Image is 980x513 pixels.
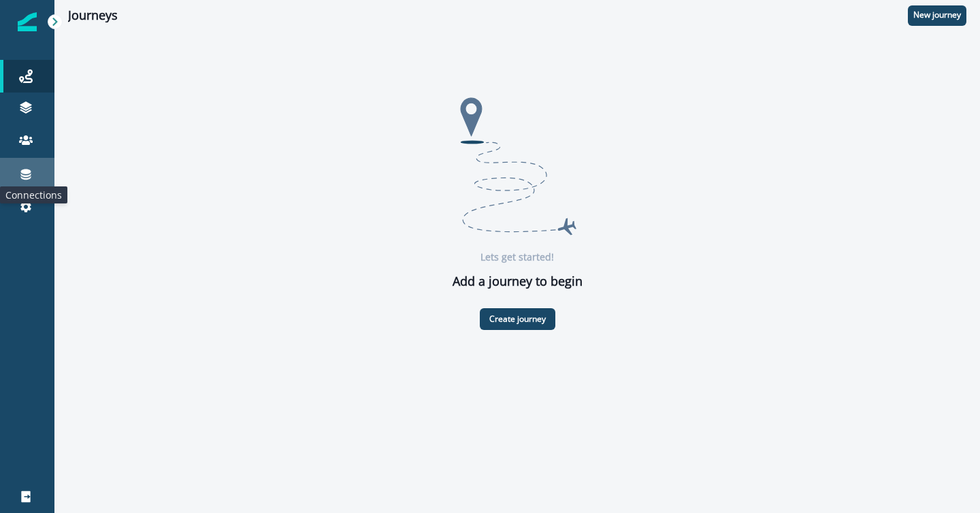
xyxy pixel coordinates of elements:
p: Add a journey to begin [453,272,583,291]
p: Create journey [489,314,546,324]
img: Inflection [18,12,37,31]
p: Lets get started! [480,250,554,264]
img: Journey [453,90,583,242]
p: New journey [913,10,961,20]
h1: Journeys [68,8,118,23]
button: New journey [908,5,966,26]
button: Create journey [480,308,555,330]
